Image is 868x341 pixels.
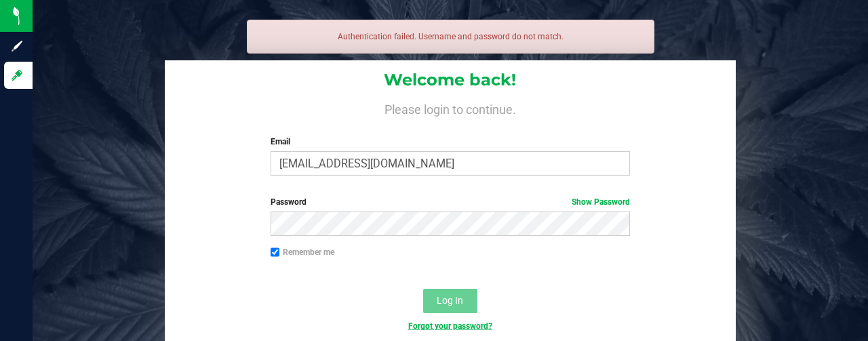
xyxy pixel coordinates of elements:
[10,68,24,82] inline-svg: Log in
[271,197,307,207] span: Password
[10,39,24,53] inline-svg: Sign up
[437,295,463,306] span: Log In
[165,100,735,117] h4: Please login to continue.
[408,321,492,331] a: Forgot your password?
[165,71,735,89] h1: Welcome back!
[423,289,477,313] button: Log In
[247,20,654,54] div: Authentication failed. Username and password do not match.
[271,136,631,148] label: Email
[572,197,630,207] a: Show Password
[271,246,334,258] label: Remember me
[271,247,280,257] input: Remember me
